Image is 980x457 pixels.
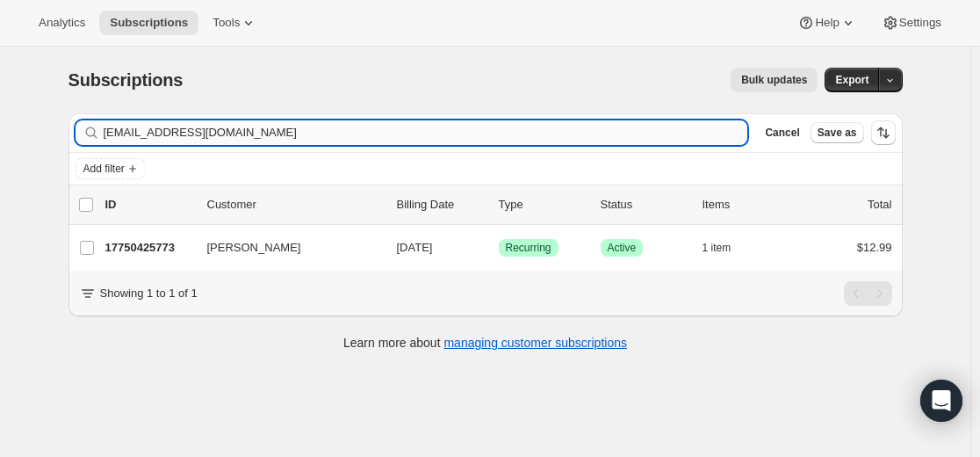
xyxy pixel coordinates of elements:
[818,126,857,140] span: Save as
[99,11,198,35] button: Subscriptions
[703,236,751,260] button: 1 item
[499,196,587,214] div: Type
[83,162,125,176] span: Add filter
[811,122,864,143] button: Save as
[105,196,892,214] div: IDCustomerBilling DateTypeStatusItemsTotal
[741,73,807,87] span: Bulk updates
[703,196,790,214] div: Items
[899,16,941,30] span: Settings
[608,241,637,255] span: Active
[39,16,85,30] span: Analytics
[202,11,268,35] button: Tools
[601,196,688,214] p: Status
[213,16,240,30] span: Tools
[105,236,892,260] div: 17750425773[PERSON_NAME][DATE]SuccessRecurringSuccessActive1 item$12.99
[815,16,839,30] span: Help
[197,234,372,262] button: [PERSON_NAME]
[871,11,952,35] button: Settings
[28,11,96,35] button: Analytics
[857,241,892,254] span: $12.99
[110,16,188,30] span: Subscriptions
[443,336,627,350] a: managing customer subscriptions
[871,120,896,145] button: Sort the results
[100,285,198,302] p: Showing 1 to 1 of 1
[844,281,892,306] nav: Pagination
[207,196,383,214] p: Customer
[825,68,879,92] button: Export
[105,239,193,257] p: 17750425773
[76,158,146,179] button: Add filter
[868,196,891,214] p: Total
[105,196,193,214] p: ID
[68,70,184,90] span: Subscriptions
[835,73,868,87] span: Export
[765,126,799,140] span: Cancel
[920,380,962,422] div: Open Intercom Messenger
[397,241,433,254] span: [DATE]
[207,239,301,257] span: [PERSON_NAME]
[731,68,818,92] button: Bulk updates
[104,120,748,145] input: Filter subscribers
[787,11,867,35] button: Help
[506,241,551,255] span: Recurring
[397,196,485,214] p: Billing Date
[343,334,627,352] p: Learn more about
[758,122,806,143] button: Cancel
[703,241,731,255] span: 1 item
